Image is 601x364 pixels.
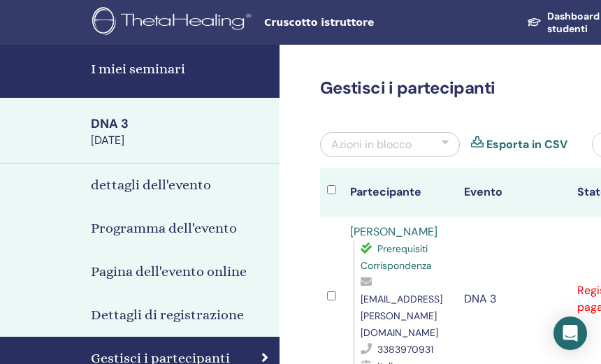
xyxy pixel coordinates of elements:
h4: I miei seminari [91,59,271,80]
div: Azioni in blocco [331,136,412,153]
div: [DATE] [91,133,271,148]
div: Open Intercom Messenger [553,316,587,350]
a: [PERSON_NAME] [350,224,437,239]
th: Partecipante [343,168,457,217]
span: Prerequisiti Corrispondenza [361,242,432,272]
h4: dettagli dell'evento [91,175,211,196]
span: [EMAIL_ADDRESS][PERSON_NAME][DOMAIN_NAME] [361,293,442,339]
h4: Programma dell'evento [91,218,237,239]
th: Evento [457,168,571,217]
img: logo.png [92,7,256,38]
span: 3383970931 [377,343,433,356]
span: Cruscotto istruttore [264,15,474,30]
a: Esporta in CSV [486,136,567,153]
div: DNA 3 [91,115,271,133]
a: DNA 3[DATE] [82,115,280,149]
h4: Dettagli di registrazione [91,305,244,326]
img: graduation-cap-white.svg [527,17,542,27]
h4: Pagina dell'evento online [91,261,247,282]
